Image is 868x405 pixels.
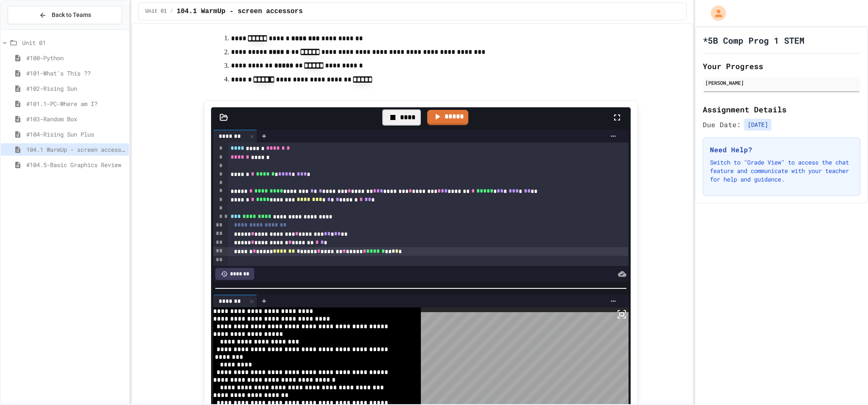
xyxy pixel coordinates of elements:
[710,158,853,184] p: Switch to "Grade View" to access the chat feature and communicate with your teacher for help and ...
[710,145,853,155] h3: Need Help?
[26,99,125,108] span: #101.1-PC-Where am I?
[26,115,125,123] span: #103-Random Box
[177,6,303,17] span: 104.1 WarmUp - screen accessors
[26,130,125,139] span: #104-Rising Sun Plus
[26,69,125,78] span: #101-What's This ??
[26,53,125,62] span: #100-Python
[8,6,122,24] button: Back to Teams
[744,119,771,131] span: [DATE]
[145,8,167,15] span: Unit 01
[22,38,125,47] span: Unit 01
[26,145,125,154] span: 104.1 WarmUp - screen accessors
[170,8,173,15] span: /
[705,79,858,87] div: [PERSON_NAME]
[26,160,125,169] span: #104.5-Basic Graphics Review
[52,11,91,20] span: Back to Teams
[703,103,860,115] h2: Assignment Details
[702,3,728,23] div: My Account
[703,34,804,46] h1: *5B Comp Prog 1 STEM
[228,142,629,291] div: To enrich screen reader interactions, please activate Accessibility in Grammarly extension settings
[703,120,741,130] span: Due Date:
[26,84,125,93] span: #102-Rising Sun
[703,60,860,72] h2: Your Progress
